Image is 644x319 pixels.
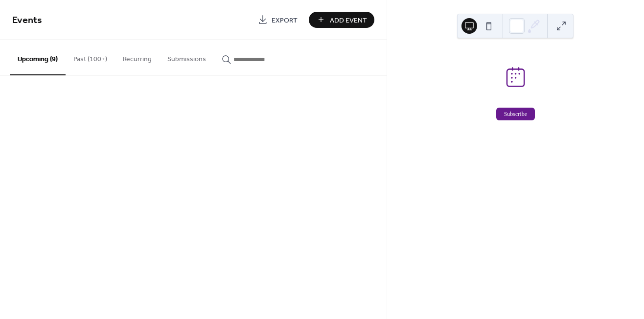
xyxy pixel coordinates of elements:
span: Export [272,15,298,25]
button: Add Event [309,12,374,28]
span: Events [12,11,42,30]
button: Upcoming (9) [10,40,66,75]
button: Recurring [115,40,160,74]
button: Subscribe [496,108,535,120]
span: Add Event [330,15,367,25]
button: Submissions [160,40,214,74]
a: Export [251,12,305,28]
button: Past (100+) [66,40,115,74]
